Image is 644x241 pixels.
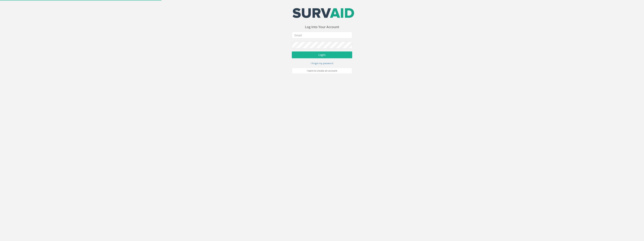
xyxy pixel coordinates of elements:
h3: Log Into Your Account [292,25,352,29]
a: I want to create an account [292,68,352,74]
input: Email [292,32,352,39]
small: I forgot my password [311,62,333,65]
a: I forgot my password [311,61,333,65]
button: Login [292,51,352,58]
